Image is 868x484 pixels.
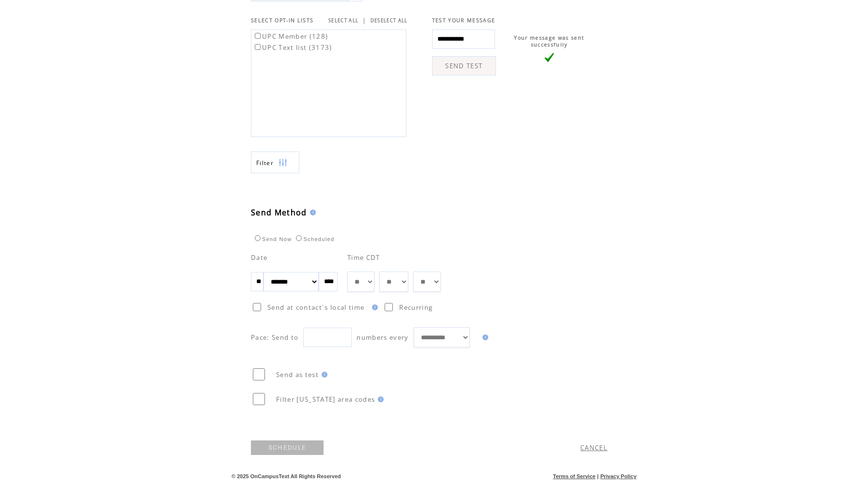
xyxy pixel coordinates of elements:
[375,396,384,402] img: help.gif
[232,473,341,479] span: © 2025 OnCampusText All Rights Reserved
[369,304,378,310] img: help.gif
[294,236,334,242] label: Scheduled
[255,33,261,39] input: UPC Member (128)
[319,372,327,378] img: help.gif
[362,16,366,25] span: |
[371,17,408,24] a: DESELECT ALL
[252,236,292,242] label: Send Now
[580,443,607,452] a: CANCEL
[253,32,328,41] label: UPC Member (128)
[296,235,302,241] input: Scheduled
[279,152,287,174] img: filters.png
[251,440,324,455] a: SCHEDULE
[255,44,261,50] input: UPC Text list (3173)
[432,56,496,76] a: SEND TEST
[251,207,307,218] span: Send Method
[399,303,433,312] span: Recurring
[251,151,299,173] a: Filter
[600,473,636,479] a: Privacy Policy
[328,17,358,24] a: SELECT ALL
[553,473,596,479] a: Terms of Service
[347,253,380,262] span: Time CDT
[276,370,319,379] span: Send as test
[480,334,488,340] img: help.gif
[356,333,408,342] span: numbers every
[597,473,599,479] span: |
[276,395,375,404] span: Filter [US_STATE] area codes
[251,333,298,342] span: Pace: Send to
[251,17,313,24] span: SELECT OPT-IN LISTS
[514,34,584,48] span: Your message was sent successfully
[253,43,332,52] label: UPC Text list (3173)
[544,53,554,62] img: vLarge.png
[267,303,364,312] span: Send at contact`s local time
[255,235,261,241] input: Send Now
[251,253,267,262] span: Date
[432,17,496,24] span: TEST YOUR MESSAGE
[307,210,316,215] img: help.gif
[256,159,274,167] span: Show filters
